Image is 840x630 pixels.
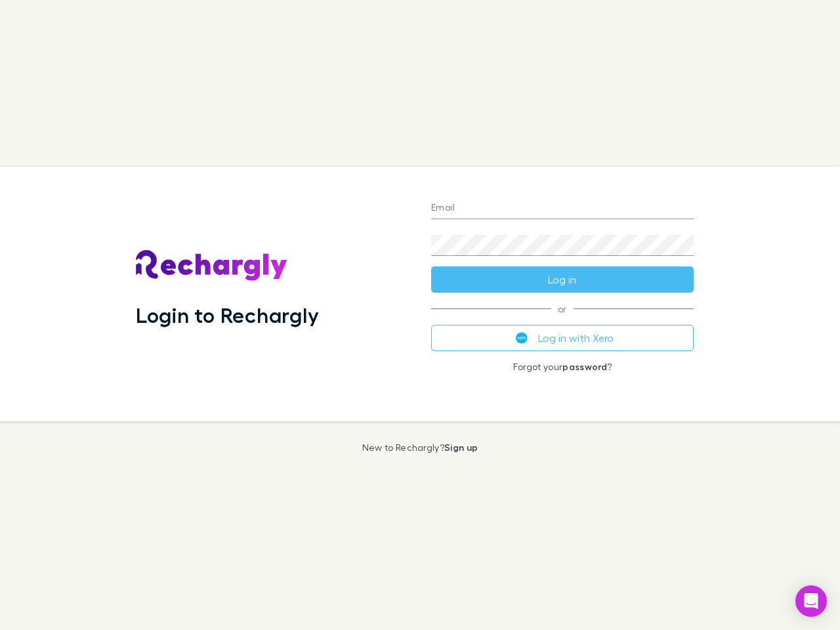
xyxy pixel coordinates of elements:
p: Forgot your ? [431,362,694,372]
button: Log in with Xero [431,325,694,351]
button: Log in [431,266,694,293]
img: Rechargly's Logo [136,250,288,282]
h1: Login to Rechargly [136,303,319,327]
div: Open Intercom Messenger [795,585,827,617]
a: password [562,361,607,372]
img: Xero's logo [516,332,528,344]
a: Sign up [444,442,478,453]
p: New to Rechargly? [362,442,478,453]
span: or [431,308,694,309]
